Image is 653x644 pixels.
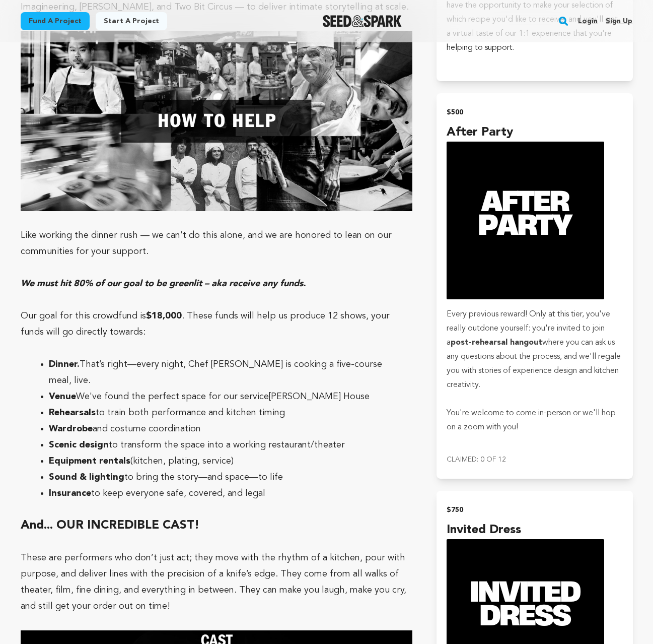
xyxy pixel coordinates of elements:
a: Sign up [606,13,632,29]
strong: Scenic design [49,440,109,449]
h2: $500 [447,105,622,119]
strong: Sound & lighting [49,473,124,482]
strong: Insurance [49,489,91,498]
li: to keep everyone safe, covered, and legal [49,485,401,501]
strong: Rehearsals [49,408,96,417]
a: Fund a project [21,12,90,30]
button: $500 After Party incentive Every previous reward! Only at this tier, you've really outdone yourse... [437,93,632,479]
strong: Equipment rentals [49,457,130,466]
span: Like working the dinner rush — we can’t do this alone, and we are honored to lean on our communit... [21,231,392,256]
strong: post-rehearsal hangout [451,339,542,347]
p: Every previous reward! Only at this tier, you've really outdone yourself: you're invited to join ... [447,307,622,392]
a: Seed&Spark Homepage [323,15,402,27]
a: [PERSON_NAME] House [269,392,370,401]
a: Login [578,13,598,29]
p: You're welcome to come in-person or we'll hop on a zoom with you! [447,406,622,434]
em: We must hit 80% of our goal to be greenlit – aka receive any funds. [21,279,306,288]
img: Seed&Spark Logo Dark Mode [323,15,402,27]
li: to bring the story—and space—to life [49,469,401,485]
h2: $750 [447,503,622,517]
p: Claimed: 0 of 12 [447,453,622,467]
strong: $18,000 [146,311,182,320]
img: incentive [447,142,604,299]
h2: And... OUR INCREDIBLE CAST! [21,518,413,534]
strong: Venue [49,392,76,401]
li: to transform the space into a working restaurant/theater [49,437,401,453]
li: to train both performance and kitchen timing [49,405,401,421]
h4: After Party [447,123,622,142]
strong: Wardrobe [49,424,93,433]
p: Our goal for this crowdfund is . These funds will help us produce 12 shows, your funds will go di... [21,308,413,340]
a: Start a project [96,12,167,30]
strong: Dinner. [49,360,80,369]
span: These are performers who don’t just act; they move with the rhythm of a kitchen, pour with purpos... [21,553,406,611]
li: and costume coordination [49,421,401,437]
li: That’s right—every night, Chef [PERSON_NAME] is cooking a five-course meal, live. [49,356,401,389]
li: We've found the perfect space for our service [49,389,401,405]
h4: Invited Dress [447,521,622,539]
li: (kitchen, plating, service) [49,453,401,469]
img: 1753937259-how-to-help-big-text.jpg [21,31,413,211]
